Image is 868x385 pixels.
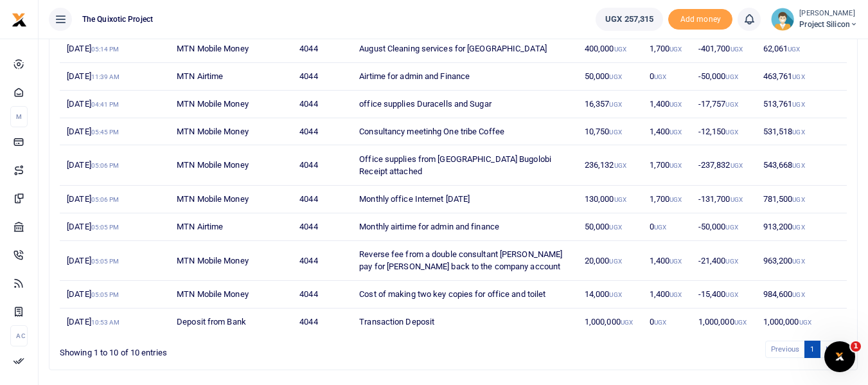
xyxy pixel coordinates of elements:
[170,309,292,336] td: Deposit from Bank
[578,145,642,185] td: 236,132
[91,46,120,53] small: 05:14 PM
[799,319,811,326] small: UGX
[642,309,691,336] td: 0
[352,281,578,309] td: Cost of making two key copies for office and toilet
[668,9,732,30] li: Toup your wallet
[771,8,794,31] img: profile-user
[352,91,578,118] td: office supplies Duracells and Sugar
[170,186,292,213] td: MTN Mobile Money
[788,46,800,53] small: UGX
[292,186,352,213] td: 4044
[605,13,653,26] span: UGX 257,315
[642,145,691,185] td: 1,700
[642,35,691,63] td: 1,700
[578,309,642,336] td: 1,000,000
[12,14,27,24] a: logo-small logo-large logo-large
[60,63,170,91] td: [DATE]
[10,106,28,127] li: M
[756,213,847,241] td: 913,200
[669,196,682,203] small: UGX
[352,309,578,336] td: Transaction Deposit
[578,118,642,146] td: 10,750
[609,224,621,231] small: UGX
[756,91,847,118] td: 513,761
[668,9,732,30] span: Add money
[725,73,738,80] small: UGX
[792,101,804,108] small: UGX
[642,91,691,118] td: 1,400
[170,241,292,281] td: MTN Mobile Money
[170,91,292,118] td: MTN Mobile Money
[792,258,804,265] small: UGX
[756,281,847,309] td: 984,600
[578,213,642,241] td: 50,000
[725,224,738,231] small: UGX
[734,319,747,326] small: UGX
[799,8,858,19] small: [PERSON_NAME]
[352,145,578,185] td: Office supplies from [GEOGRAPHIC_DATA] Bugolobi Receipt attached
[609,291,621,298] small: UGX
[91,196,120,203] small: 05:06 PM
[792,291,804,298] small: UGX
[691,281,756,309] td: -15,400
[642,241,691,281] td: 1,400
[60,145,170,185] td: [DATE]
[578,35,642,63] td: 400,000
[642,118,691,146] td: 1,400
[352,35,578,63] td: August Cleaning services for [GEOGRAPHIC_DATA]
[170,118,292,146] td: MTN Mobile Money
[578,281,642,309] td: 14,000
[691,35,756,63] td: -401,700
[691,213,756,241] td: -50,000
[691,186,756,213] td: -131,700
[792,224,804,231] small: UGX
[691,91,756,118] td: -17,757
[691,63,756,91] td: -50,000
[170,281,292,309] td: MTN Mobile Money
[60,339,382,359] div: Showing 1 to 10 of 10 entries
[792,73,804,80] small: UGX
[91,73,120,80] small: 11:39 AM
[10,325,28,346] li: Ac
[614,162,626,169] small: UGX
[756,35,847,63] td: 62,061
[91,162,120,169] small: 05:06 PM
[642,63,691,91] td: 0
[578,241,642,281] td: 20,000
[792,129,804,136] small: UGX
[292,118,352,146] td: 4044
[609,101,621,108] small: UGX
[60,281,170,309] td: [DATE]
[669,258,682,265] small: UGX
[725,101,738,108] small: UGX
[642,213,691,241] td: 0
[609,129,621,136] small: UGX
[170,35,292,63] td: MTN Mobile Money
[654,224,666,231] small: UGX
[669,291,682,298] small: UGX
[352,213,578,241] td: Monthly airtime for admin and finance
[292,309,352,336] td: 4044
[851,341,861,352] span: 1
[578,91,642,118] td: 16,357
[824,341,855,372] iframe: Intercom live chat
[756,186,847,213] td: 781,500
[621,319,633,326] small: UGX
[654,319,666,326] small: UGX
[170,213,292,241] td: MTN Airtime
[691,145,756,185] td: -237,832
[60,241,170,281] td: [DATE]
[170,145,292,185] td: MTN Mobile Money
[771,8,858,31] a: profile-user [PERSON_NAME] Project Silicon
[292,281,352,309] td: 4044
[731,162,743,169] small: UGX
[60,309,170,336] td: [DATE]
[60,118,170,146] td: [DATE]
[614,46,626,53] small: UGX
[725,291,738,298] small: UGX
[91,258,120,265] small: 05:05 PM
[669,162,682,169] small: UGX
[91,129,120,136] small: 05:45 PM
[642,186,691,213] td: 1,700
[292,91,352,118] td: 4044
